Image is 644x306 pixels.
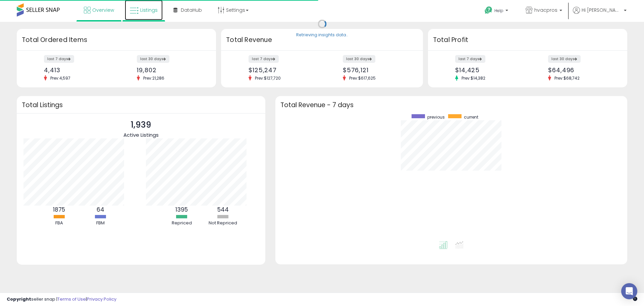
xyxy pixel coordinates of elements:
div: seller snap | | [7,296,116,303]
label: last 30 days [548,55,581,63]
h3: Total Listings [22,102,260,107]
span: Listings [140,7,158,13]
span: Hi [PERSON_NAME] [582,7,622,13]
div: FBA [39,220,79,226]
span: current [464,114,478,120]
span: Prev: $14,382 [458,75,489,81]
span: Prev: 21,286 [140,75,168,81]
div: Retrieving insights data.. [296,32,348,38]
a: Hi [PERSON_NAME] [573,7,627,22]
span: Prev: $68,742 [551,75,583,81]
span: DataHub [181,7,202,13]
b: 64 [97,206,104,214]
h3: Total Profit [433,35,622,45]
a: Help [479,1,515,22]
span: Overview [92,7,114,13]
h3: Total Revenue - 7 days [280,102,622,107]
label: last 7 days [455,55,485,63]
div: $125,247 [249,67,317,74]
i: Get Help [484,6,493,14]
div: FBM [80,220,120,226]
div: $14,425 [455,67,523,74]
label: last 7 days [44,55,74,63]
span: Prev: $617,625 [346,75,379,81]
a: Privacy Policy [87,296,116,302]
b: 1875 [53,206,65,214]
span: Prev: 4,597 [47,75,74,81]
label: last 30 days [343,55,375,63]
a: Terms of Use [57,296,86,302]
div: Not Repriced [203,220,243,226]
div: 19,802 [137,67,204,74]
span: Prev: $127,720 [252,75,284,81]
b: 1395 [175,206,188,214]
p: 1,939 [123,119,159,131]
span: Help [494,8,503,13]
label: last 30 days [137,55,169,63]
div: $576,121 [343,67,411,74]
label: last 7 days [249,55,279,63]
div: $64,496 [548,67,615,74]
span: hvacpros [534,7,557,13]
b: 544 [217,206,229,214]
div: 4,413 [44,67,111,74]
span: previous [427,114,445,120]
div: Open Intercom Messenger [621,283,637,299]
div: Repriced [162,220,202,226]
strong: Copyright [7,296,31,302]
span: Active Listings [123,131,159,138]
h3: Total Ordered Items [22,35,211,45]
h3: Total Revenue [226,35,418,45]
